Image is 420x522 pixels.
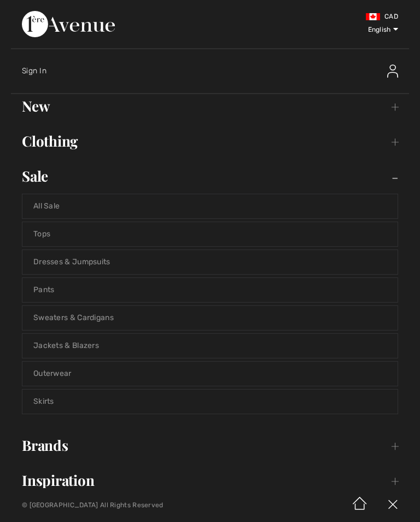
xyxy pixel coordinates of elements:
a: Inspiration [11,468,409,492]
img: X [376,488,409,522]
img: Home [343,488,376,522]
p: © [GEOGRAPHIC_DATA] All Rights Reserved [22,501,248,509]
a: Sweaters & Cardigans [22,306,398,330]
a: New [11,94,409,118]
a: Pants [22,278,398,302]
img: 1ère Avenue [22,11,115,37]
a: Sale [11,164,409,188]
a: Outerwear [22,362,398,386]
a: Clothing [11,129,409,153]
a: Dresses & Jumpsuits [22,250,398,274]
a: Jackets & Blazers [22,334,398,358]
a: Tops [22,222,398,246]
a: Skirts [22,390,398,414]
span: Sign In [22,66,46,76]
img: Sign In [387,65,398,78]
a: All Sale [22,194,398,218]
div: CAD [248,11,398,22]
a: Brands [11,433,409,457]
